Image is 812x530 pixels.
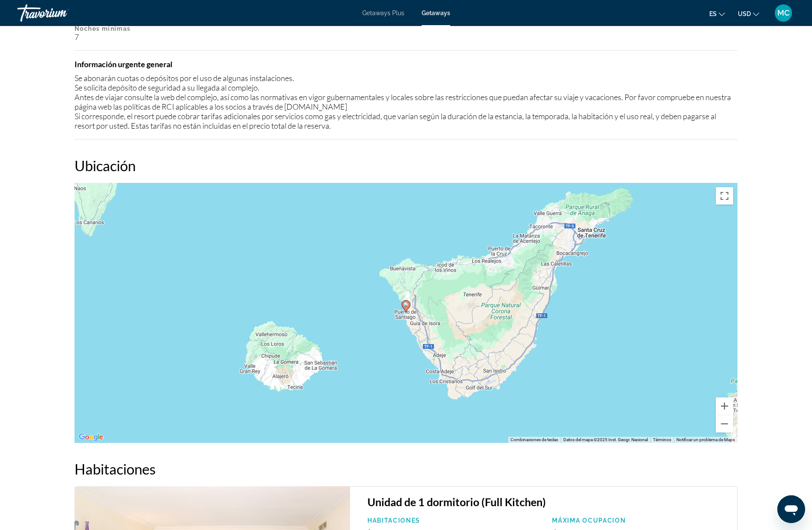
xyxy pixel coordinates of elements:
h4: Información urgente general [75,59,737,69]
img: Google [77,432,105,443]
h2: Ubicación [75,157,737,174]
button: Reducir [716,415,733,432]
span: USD [738,10,751,17]
div: 7 [75,32,737,42]
p: Noches mínimas [75,25,737,32]
div: Se abonarán cuotas o depósitos por el uso de algunas instalaciones. Se solicita depósito de segur... [75,73,737,130]
button: User Menu [772,4,795,22]
a: Términos (se abre en una nueva pestaña) [653,437,671,442]
span: MC [777,9,789,17]
button: Change language [709,7,725,20]
a: Notificar un problema de Maps [676,437,735,442]
a: Travorium [17,2,104,24]
h3: Unidad de 1 dormitorio (Full Kitchen) [367,495,728,508]
a: Abre esta zona en Google Maps (se abre en una nueva ventana) [77,432,105,443]
button: Ampliar [716,397,733,415]
p: Máxima ocupacion [552,517,728,524]
a: Getaways Plus [362,10,404,16]
iframe: Botón para iniciar la ventana de mensajería [777,495,805,523]
button: Cambiar a la vista en pantalla completa [716,187,733,205]
span: es [709,10,717,17]
button: Change currency [738,7,759,20]
a: Getaways [422,10,450,16]
p: Habitaciones [367,517,544,524]
button: Combinaciones de teclas [510,437,558,443]
span: Datos del mapa ©2025 Inst. Geogr. Nacional [563,437,648,442]
h2: Habitaciones [75,460,737,478]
